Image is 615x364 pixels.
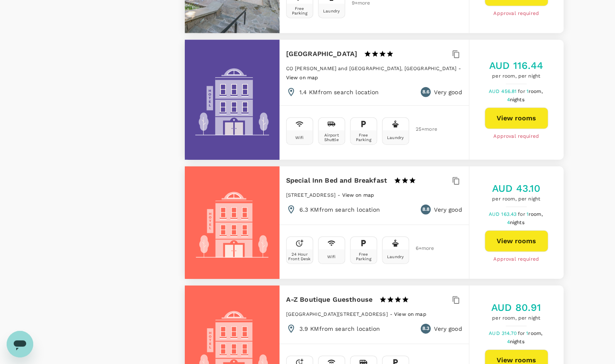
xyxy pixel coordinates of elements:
p: Very good [434,325,462,333]
h6: Special Inn Bed and Breakfast [286,175,387,186]
span: 4 [507,97,525,103]
span: per room, per night [489,72,544,81]
div: Wifi [295,135,304,140]
span: CO [PERSON_NAME] and [GEOGRAPHIC_DATA], [GEOGRAPHIC_DATA] [286,66,457,71]
div: 24 Hour Front Desk [288,252,311,261]
span: AUD 456.81 [489,88,518,94]
span: [STREET_ADDRESS] [286,192,336,198]
div: Free Parking [352,133,375,142]
span: 25 + more [416,127,428,132]
span: room, [529,88,543,94]
p: Very good [434,88,462,96]
span: View on map [342,192,374,198]
button: View rooms [485,107,548,129]
span: per room, per night [491,314,541,322]
span: 6 + more [416,246,428,251]
div: Wifi [327,254,336,259]
span: Approval required [493,10,539,18]
span: 9 + more [352,0,364,6]
span: 8.3 [422,325,429,333]
span: nights [510,339,524,344]
span: AUD 314.70 [489,330,518,336]
span: [GEOGRAPHIC_DATA][STREET_ADDRESS] [286,311,388,317]
span: per room, per night [492,195,540,203]
p: 1.4 KM from search location [299,88,379,96]
a: View on map [342,191,374,198]
span: nights [510,220,524,225]
p: 6.3 KM from search location [299,205,380,214]
div: Free Parking [352,252,375,261]
span: for [518,211,526,217]
span: Approval required [493,132,539,141]
span: room, [529,211,543,217]
span: 4 [507,339,525,344]
span: 8.6 [422,88,429,96]
span: 1 [527,211,544,217]
a: View on map [286,74,319,81]
span: - [458,66,461,71]
span: View on map [394,311,426,317]
h5: AUD 116.44 [489,59,544,72]
span: Approval required [493,255,539,264]
span: 1 [527,88,544,94]
span: AUD 163.43 [489,211,518,217]
h6: A-Z Boutique Guesthouse [286,294,372,305]
h5: AUD 43.10 [492,182,540,195]
p: 3.9 KM from search location [299,325,380,333]
a: View on map [394,310,426,317]
span: 8.8 [422,205,429,214]
h6: [GEOGRAPHIC_DATA] [286,48,358,60]
span: for [518,330,526,336]
span: for [518,88,526,94]
span: 1 [526,330,544,336]
div: Laundry [387,135,404,140]
span: room, [528,330,542,336]
div: Free Parking [288,6,311,15]
div: Laundry [387,254,404,259]
span: 4 [507,220,525,225]
div: Laundry [323,9,340,13]
p: Very good [434,205,462,214]
span: - [338,192,342,198]
button: View rooms [485,230,548,252]
iframe: Button to launch messaging window [7,331,33,357]
div: Airport Shuttle [320,133,343,142]
span: View on map [286,75,319,81]
span: - [390,311,394,317]
h5: AUD 80.91 [491,301,541,314]
span: nights [510,97,524,103]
